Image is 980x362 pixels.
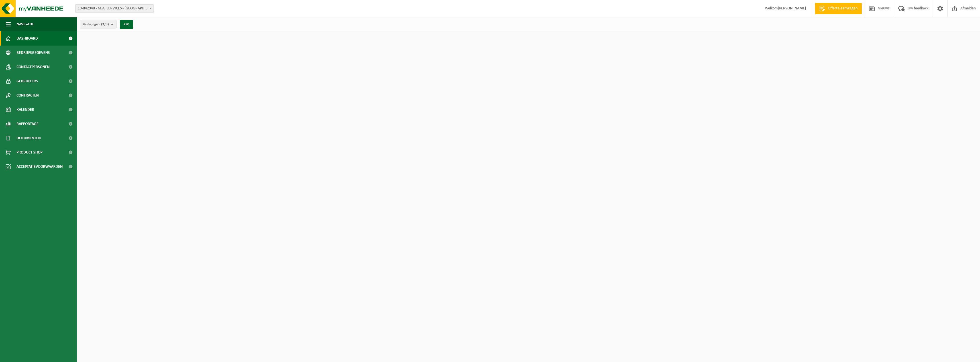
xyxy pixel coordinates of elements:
[17,46,50,60] span: Bedrijfsgegevens
[101,23,109,26] count: (3/3)
[826,6,859,11] span: Offerte aanvragen
[17,159,63,174] span: Acceptatievoorwaarden
[17,145,42,159] span: Product Shop
[17,103,34,117] span: Kalender
[17,74,38,88] span: Gebruikers
[80,20,117,28] button: Vestigingen(3/3)
[17,60,50,74] span: Contactpersonen
[17,131,41,145] span: Documenten
[815,3,862,14] a: Offerte aanvragen
[17,117,38,131] span: Rapportage
[17,17,34,31] span: Navigatie
[75,5,154,13] span: 10-842948 - M.A. SERVICES - ANTWERPEN
[17,31,38,46] span: Dashboard
[83,20,109,29] span: Vestigingen
[17,88,39,103] span: Contracten
[778,6,806,11] strong: [PERSON_NAME]
[120,20,133,29] button: OK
